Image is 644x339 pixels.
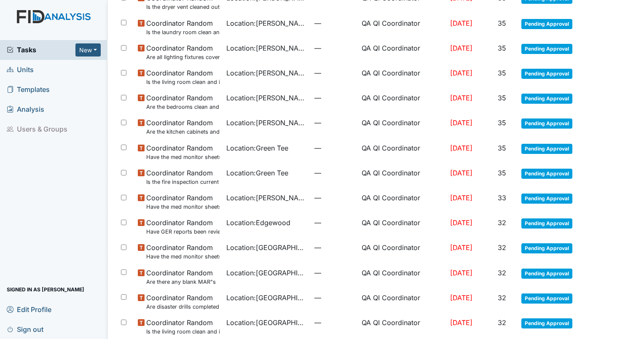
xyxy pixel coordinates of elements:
[226,118,308,128] span: Location : [PERSON_NAME]
[314,43,355,53] span: —
[146,293,220,311] span: Coordinator Random Are disaster drills completed as scheduled?
[314,143,355,153] span: —
[450,19,472,27] span: [DATE]
[314,93,355,103] span: —
[146,178,220,186] small: Is the fire inspection current (from the Fire [PERSON_NAME])?
[498,94,506,102] span: 35
[146,103,220,111] small: Are the bedrooms clean and in good repair?
[450,169,472,177] span: [DATE]
[146,278,216,286] small: Are there any blank MAR"s
[521,44,572,54] span: Pending Approval
[521,218,572,229] span: Pending Approval
[521,94,572,104] span: Pending Approval
[314,242,355,253] span: —
[146,218,220,236] span: Coordinator Random Have GER reports been reviewed by managers within 72 hours of occurrence?
[146,53,220,61] small: Are all lighting fixtures covered and free of debris?
[358,214,447,239] td: QA QI Coordinator
[314,118,355,128] span: —
[314,317,355,328] span: —
[450,118,472,127] span: [DATE]
[146,118,220,136] span: Coordinator Random Are the kitchen cabinets and floors clean?
[450,269,472,277] span: [DATE]
[146,303,220,311] small: Are disaster drills completed as scheduled?
[226,168,288,178] span: Location : Green Tee
[146,253,220,261] small: Have the med monitor sheets been filled out?
[7,45,75,55] a: Tasks
[146,242,220,261] span: Coordinator Random Have the med monitor sheets been filled out?
[450,243,472,252] span: [DATE]
[7,323,43,336] span: Sign out
[7,103,44,116] span: Analysis
[521,269,572,279] span: Pending Approval
[146,193,220,211] span: Coordinator Random Have the med monitor sheets been filled out?
[226,268,308,278] span: Location : [GEOGRAPHIC_DATA]
[450,318,472,327] span: [DATE]
[146,228,220,236] small: Have GER reports been reviewed by managers within 72 hours of occurrence?
[226,143,288,153] span: Location : Green Tee
[498,243,506,252] span: 32
[498,318,506,327] span: 32
[226,193,308,203] span: Location : [PERSON_NAME]
[521,293,572,304] span: Pending Approval
[146,143,220,161] span: Coordinator Random Have the med monitor sheets been filled out?
[358,189,447,214] td: QA QI Coordinator
[314,218,355,228] span: —
[146,18,220,36] span: Coordinator Random Is the laundry room clean and in good repair?
[358,89,447,114] td: QA QI Coordinator
[358,289,447,314] td: QA QI Coordinator
[521,243,572,253] span: Pending Approval
[146,43,220,61] span: Coordinator Random Are all lighting fixtures covered and free of debris?
[521,318,572,328] span: Pending Approval
[498,194,506,202] span: 33
[358,140,447,164] td: QA QI Coordinator
[498,19,506,27] span: 35
[226,93,308,103] span: Location : [PERSON_NAME]
[521,144,572,154] span: Pending Approval
[358,164,447,189] td: QA QI Coordinator
[358,314,447,339] td: QA QI Coordinator
[226,293,308,303] span: Location : [GEOGRAPHIC_DATA]
[521,69,572,79] span: Pending Approval
[146,328,220,336] small: Is the living room clean and in good repair?
[450,194,472,202] span: [DATE]
[498,118,506,127] span: 35
[146,153,220,161] small: Have the med monitor sheets been filled out?
[358,65,447,89] td: QA QI Coordinator
[358,114,447,139] td: QA QI Coordinator
[521,19,572,29] span: Pending Approval
[146,317,220,336] span: Coordinator Random Is the living room clean and in good repair?
[450,94,472,102] span: [DATE]
[146,268,216,286] span: Coordinator Random Are there any blank MAR"s
[7,283,84,296] span: Signed in as [PERSON_NAME]
[498,144,506,152] span: 35
[521,194,572,204] span: Pending Approval
[226,317,308,328] span: Location : [GEOGRAPHIC_DATA]
[498,69,506,77] span: 35
[450,218,472,227] span: [DATE]
[226,218,290,228] span: Location : Edgewood
[358,264,447,289] td: QA QI Coordinator
[450,293,472,302] span: [DATE]
[7,83,50,96] span: Templates
[450,144,472,152] span: [DATE]
[450,69,472,77] span: [DATE]
[146,68,220,86] span: Coordinator Random Is the living room clean and in good repair?
[314,18,355,28] span: —
[314,293,355,303] span: —
[314,268,355,278] span: —
[498,218,506,227] span: 32
[146,128,220,136] small: Are the kitchen cabinets and floors clean?
[226,68,308,78] span: Location : [PERSON_NAME]
[146,28,220,36] small: Is the laundry room clean and in good repair?
[314,68,355,78] span: —
[358,15,447,40] td: QA QI Coordinator
[358,40,447,65] td: QA QI Coordinator
[498,169,506,177] span: 35
[498,44,506,52] span: 35
[146,168,220,186] span: Coordinator Random Is the fire inspection current (from the Fire Marshall)?
[226,43,308,53] span: Location : [PERSON_NAME]
[226,242,308,253] span: Location : [GEOGRAPHIC_DATA]
[521,169,572,179] span: Pending Approval
[7,303,51,316] span: Edit Profile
